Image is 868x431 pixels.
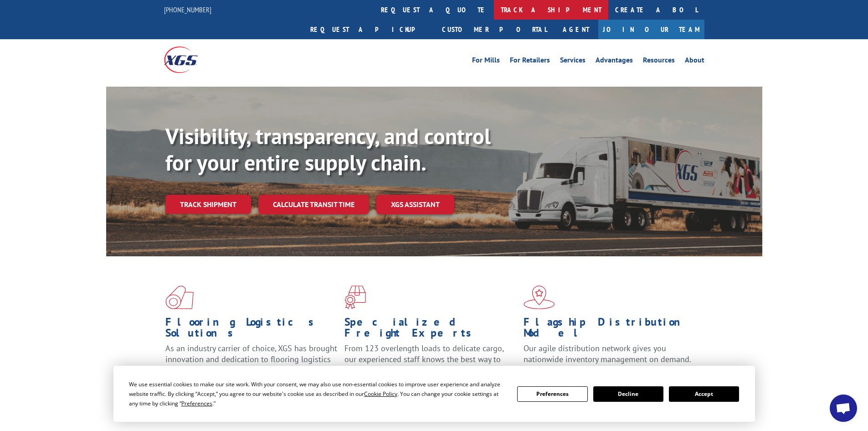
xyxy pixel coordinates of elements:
[165,286,194,309] img: xgs-icon-total-supply-chain-intelligence-red
[165,343,337,375] span: As an industry carrier of choice, XGS has brought innovation and dedication to flooring logistics...
[364,390,397,398] span: Cookie Policy
[113,366,755,422] div: Cookie Consent Prompt
[165,195,251,214] a: Track shipment
[593,386,663,402] button: Decline
[129,379,506,408] div: We use essential cookies to make our site work. With your consent, we may also use non-essential ...
[554,20,598,39] a: Agent
[303,20,435,39] a: Request a pickup
[669,386,739,402] button: Accept
[164,5,211,14] a: [PHONE_NUMBER]
[258,195,369,214] a: Calculate transit time
[598,20,704,39] a: Join Our Team
[344,343,517,384] p: From 123 overlength loads to delicate cargo, our experienced staff knows the best way to move you...
[524,317,696,343] h1: Flagship Distribution Model
[376,195,454,214] a: XGS ASSISTANT
[643,57,675,67] a: Resources
[517,386,587,402] button: Preferences
[596,57,633,67] a: Advantages
[830,395,857,422] a: Open chat
[472,57,500,67] a: For Mills
[181,400,212,407] span: Preferences
[165,317,338,343] h1: Flooring Logistics Solutions
[524,286,555,309] img: xgs-icon-flagship-distribution-model-red
[510,57,550,67] a: For Retailers
[165,122,491,177] b: Visibility, transparency, and control for your entire supply chain.
[524,343,691,364] span: Our agile distribution network gives you nationwide inventory management on demand.
[560,57,586,67] a: Services
[344,317,517,343] h1: Specialized Freight Experts
[435,20,554,39] a: Customer Portal
[344,286,366,309] img: xgs-icon-focused-on-flooring-red
[685,57,704,67] a: About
